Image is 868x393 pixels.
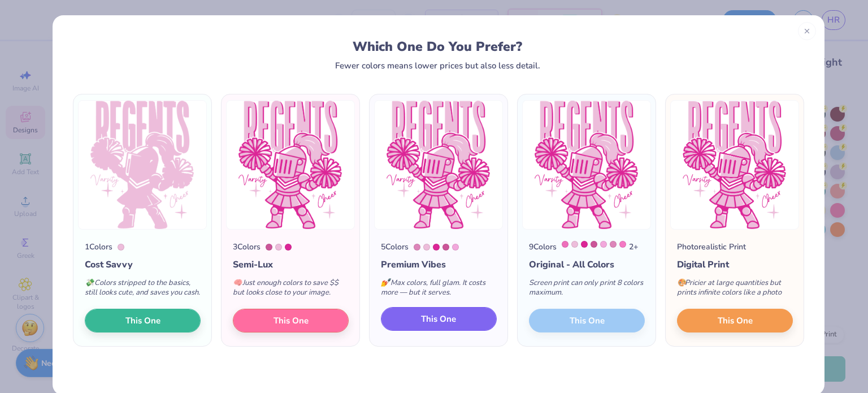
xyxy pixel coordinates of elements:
span: This One [421,313,456,326]
span: This One [717,314,752,327]
div: Cost Savvy [85,258,201,271]
div: 217 C [118,244,124,251]
div: 673 C [414,244,420,251]
div: Just enough colors to save $$ but looks close to your image. [233,271,349,309]
span: This One [125,314,160,327]
img: 9 color option [522,100,651,230]
div: 1 Colors [85,241,112,253]
div: 5 Colors [381,241,409,253]
div: 674 C [266,244,272,251]
span: 🎨 [677,278,686,288]
div: 3 Colors [233,241,261,253]
span: 💅 [381,278,390,288]
img: 3 color option [226,100,355,230]
div: Max colors, full glam. It costs more — but it serves. [381,271,497,309]
button: This One [677,309,793,332]
div: Pink C [285,244,292,251]
div: Pink C [581,241,588,248]
div: Original - All Colors [529,258,645,271]
span: 🧠 [233,278,242,288]
div: 674 C [591,241,597,248]
button: This One [381,307,497,331]
button: This One [85,309,201,332]
div: Digital Print [677,258,793,271]
span: 💸 [85,278,94,288]
div: Pink C [433,244,440,251]
div: Colors stripped to the basics, still looks cute, and saves you cash. [85,271,201,309]
div: 9 Colors [529,241,557,253]
div: 674 C [442,244,449,251]
div: 236 C [452,244,459,251]
div: Pricier at large quantities but prints infinite colors like a photo [677,271,793,309]
div: 217 C [571,241,578,248]
div: 217 C [423,244,430,251]
div: 231 C [619,241,626,248]
div: 224 C [562,241,568,248]
div: Photorealistic Print [677,241,746,253]
div: 236 C [600,241,607,248]
div: Screen print can only print 8 colors maximum. [529,271,645,309]
img: 5 color option [374,100,503,230]
img: 1 color option [78,100,207,230]
img: Photorealistic preview [670,100,799,230]
div: 673 C [610,241,617,248]
span: This One [273,314,308,327]
button: This One [233,309,349,332]
div: Which One Do You Prefer? [83,39,792,54]
div: Premium Vibes [381,258,497,271]
div: Semi-Lux [233,258,349,271]
div: 2 + [562,241,638,253]
div: 217 C [275,244,282,251]
div: Fewer colors means lower prices but also less detail. [335,61,540,70]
